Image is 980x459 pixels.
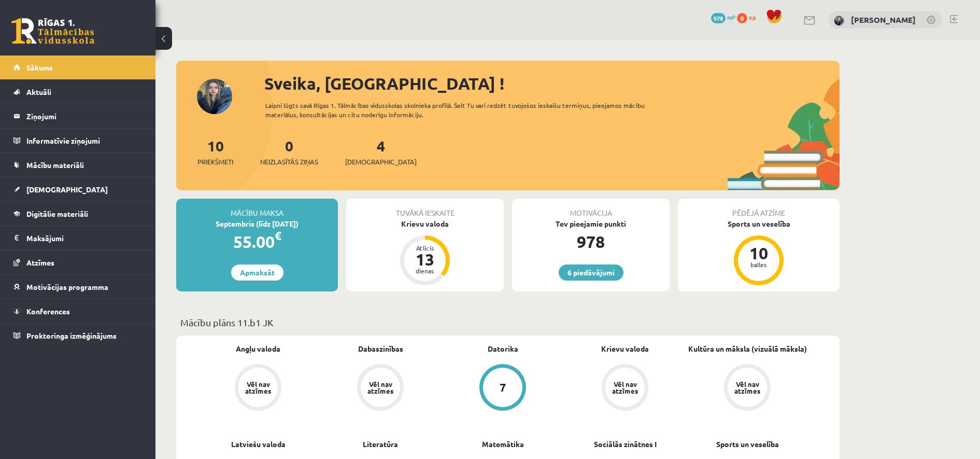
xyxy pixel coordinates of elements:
[13,275,143,299] a: Motivācijas programma
[26,160,84,170] span: Mācību materiāli
[180,315,835,329] p: Mācību plāns 11.b1 JK
[11,18,94,44] a: Rīgas 1. Tālmācības vidusskola
[260,136,318,167] a: 0Neizlasītās ziņas
[716,439,779,450] a: Sports un veselība
[442,364,564,413] a: 7
[275,228,281,243] span: €
[512,218,670,229] div: Tev pieejamie punkti
[409,245,441,251] div: Atlicis
[260,157,318,167] span: Neizlasītās ziņas
[363,439,398,450] a: Literatūra
[686,364,808,413] a: Vēl nav atzīmes
[176,229,338,254] div: 55.00
[346,199,504,218] div: Tuvākā ieskaite
[512,199,670,218] div: Motivācija
[13,80,143,104] a: Aktuāli
[678,218,840,287] a: Sports un veselība 10 balles
[358,343,403,354] a: Dabaszinības
[610,381,640,394] div: Vēl nav atzīmes
[711,13,735,21] a: 978 mP
[13,251,143,274] a: Atzīmes
[688,343,807,354] a: Kultūra un māksla (vizuālā māksla)
[366,381,395,394] div: Vēl nav atzīmes
[346,218,504,287] a: Krievu valoda Atlicis 13 dienas
[727,13,735,21] span: mP
[409,268,441,274] div: dienas
[346,218,504,229] div: Krievu valoda
[678,199,840,218] div: Pēdējā atzīme
[743,261,774,268] div: balles
[197,136,233,167] a: 10Priekšmeti
[737,13,761,21] a: 0 xp
[13,129,143,152] a: Informatīvie ziņojumi
[13,177,143,201] a: [DEMOGRAPHIC_DATA]
[13,104,143,128] a: Ziņojumi
[264,71,840,96] div: Sveika, [GEOGRAPHIC_DATA] !
[26,185,108,194] span: [DEMOGRAPHIC_DATA]
[601,343,649,354] a: Krievu valoda
[711,13,726,23] span: 978
[13,226,143,250] a: Maksājumi
[13,202,143,226] a: Digitālie materiāli
[749,13,756,21] span: xp
[265,101,663,119] div: Laipni lūgts savā Rīgas 1. Tālmācības vidusskolas skolnieka profilā. Šeit Tu vari redzēt tuvojošo...
[26,129,143,152] legend: Informatīvie ziņojumi
[26,104,143,128] legend: Ziņojumi
[26,87,51,96] span: Aktuāli
[236,343,280,354] a: Angļu valoda
[26,307,70,316] span: Konferences
[26,331,117,340] span: Proktoringa izmēģinājums
[26,282,108,291] span: Motivācijas programma
[851,15,916,25] a: [PERSON_NAME]
[319,364,442,413] a: Vēl nav atzīmes
[733,381,762,394] div: Vēl nav atzīmes
[26,258,54,267] span: Atzīmes
[488,343,518,354] a: Datorika
[13,55,143,79] a: Sākums
[737,13,747,23] span: 0
[231,265,283,281] a: Apmaksāt
[26,63,53,72] span: Sākums
[26,226,143,250] legend: Maksājumi
[564,364,686,413] a: Vēl nav atzīmes
[197,157,233,167] span: Priekšmeti
[13,324,143,347] a: Proktoringa izmēģinājums
[13,299,143,323] a: Konferences
[176,199,338,218] div: Mācību maksa
[482,439,524,450] a: Matemātika
[197,364,319,413] a: Vēl nav atzīmes
[594,439,657,450] a: Sociālās zinātnes I
[409,251,441,268] div: 13
[512,229,670,254] div: 978
[678,218,840,229] div: Sports un veselība
[13,153,143,177] a: Mācību materiāli
[345,157,417,167] span: [DEMOGRAPHIC_DATA]
[345,136,417,167] a: 4[DEMOGRAPHIC_DATA]
[231,439,286,450] a: Latviešu valoda
[26,209,88,218] span: Digitālie materiāli
[176,218,338,229] div: Septembris (līdz [DATE])
[834,16,844,26] img: Melānija Āboliņa
[743,245,774,261] div: 10
[244,381,273,394] div: Vēl nav atzīmes
[559,265,623,281] a: 6 piedāvājumi
[500,382,506,393] div: 7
